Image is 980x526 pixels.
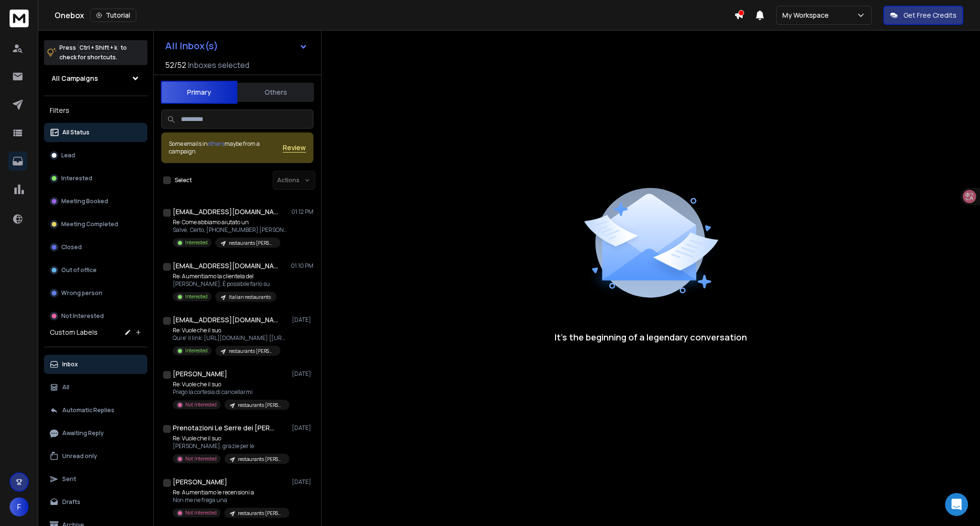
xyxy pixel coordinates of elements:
[238,510,284,517] p: restaurants [PERSON_NAME][GEOGRAPHIC_DATA]
[10,497,29,516] button: F
[169,140,283,155] div: Some emails in maybe from a campaign
[173,219,288,226] p: Re: Come abbiamo aiutato un
[229,348,275,355] p: restaurants [PERSON_NAME][GEOGRAPHIC_DATA]
[173,273,277,280] p: Re: Aumentiamo la clientela del
[61,152,75,159] p: Lead
[62,361,78,368] p: Inbox
[61,197,108,205] p: Meeting Booked
[44,401,147,420] button: Automatic Replies
[291,208,313,216] p: 01:12 PM
[44,355,147,374] button: Inbox
[173,226,288,234] p: Salve, Certo, [PHONE_NUMBER] [PERSON_NAME] [DATE], Oct
[782,11,833,20] p: My Workspace
[188,59,249,71] h3: Inboxes selected
[161,81,237,104] button: Primary
[229,240,275,247] p: restaurants [PERSON_NAME][GEOGRAPHIC_DATA]
[62,452,97,460] p: Unread only
[44,238,147,257] button: Closed
[55,9,734,22] div: Onebox
[291,262,313,270] p: 01:10 PM
[62,406,114,414] p: Automatic Replies
[44,447,147,466] button: Unread only
[185,401,217,408] p: Not Interested
[292,316,313,324] p: [DATE]
[62,429,104,437] p: Awaiting Reply
[44,470,147,489] button: Sent
[229,294,271,301] p: Italian restaurants
[175,176,192,184] label: Select
[44,123,147,142] button: All Status
[61,175,92,182] p: Interested
[555,330,747,344] p: It’s the beginning of a legendary conversation
[44,493,147,512] button: Drafts
[44,378,147,397] button: All
[157,36,315,55] button: All Inbox(s)
[52,74,98,83] h1: All Campaigns
[62,475,76,483] p: Sent
[61,312,104,320] p: Not Interested
[44,307,147,326] button: Not Interested
[61,220,118,228] p: Meeting Completed
[173,388,288,396] p: Prego la cortesia di cancellarmi
[945,493,968,516] div: Open Intercom Messenger
[61,266,97,274] p: Out of office
[237,82,314,103] button: Others
[78,42,119,53] span: Ctrl + Shift + k
[50,328,98,337] h3: Custom Labels
[173,489,288,496] p: Re: Aumentiamo le recensioni a
[59,43,127,62] p: Press to check for shortcuts.
[44,192,147,211] button: Meeting Booked
[44,215,147,234] button: Meeting Completed
[62,129,89,136] p: All Status
[238,402,284,409] p: restaurants [PERSON_NAME][GEOGRAPHIC_DATA]
[44,146,147,165] button: Lead
[44,69,147,88] button: All Campaigns
[44,169,147,188] button: Interested
[165,59,186,71] span: 52 / 52
[292,478,313,486] p: [DATE]
[185,455,217,462] p: Not Interested
[61,289,102,297] p: Wrong person
[173,261,278,271] h1: [EMAIL_ADDRESS][DOMAIN_NAME]
[173,315,278,325] h1: [EMAIL_ADDRESS][DOMAIN_NAME]
[62,384,69,391] p: All
[173,477,227,487] h1: [PERSON_NAME]
[173,442,288,450] p: [PERSON_NAME], grazie per le
[44,284,147,303] button: Wrong person
[61,243,82,251] p: Closed
[173,435,288,442] p: Re: Vuole che il suo
[185,239,208,246] p: Interested
[44,261,147,280] button: Out of office
[173,369,227,379] h1: [PERSON_NAME]
[903,11,957,20] p: Get Free Credits
[173,496,288,504] p: Non me ne frega una
[883,6,963,25] button: Get Free Credits
[185,293,208,300] p: Interested
[283,143,306,153] button: Review
[185,347,208,354] p: Interested
[292,370,313,378] p: [DATE]
[173,423,278,433] h1: Prenotazioni Le Serre dei [PERSON_NAME]
[238,456,284,463] p: restaurants [PERSON_NAME][GEOGRAPHIC_DATA]
[173,381,288,388] p: Re: Vuole che il suo
[185,509,217,516] p: Not Interested
[62,498,80,506] p: Drafts
[44,424,147,443] button: Awaiting Reply
[173,280,277,288] p: [PERSON_NAME], È possibile farlo su
[90,9,136,22] button: Tutorial
[165,41,218,51] h1: All Inbox(s)
[44,104,147,117] h3: Filters
[173,207,278,217] h1: [EMAIL_ADDRESS][DOMAIN_NAME]
[208,140,224,148] span: others
[173,327,288,334] p: Re: Vuole che il suo
[292,424,313,432] p: [DATE]
[173,334,288,342] p: Qui e' il link: [URL][DOMAIN_NAME] [[URL][DOMAIN_NAME]] On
